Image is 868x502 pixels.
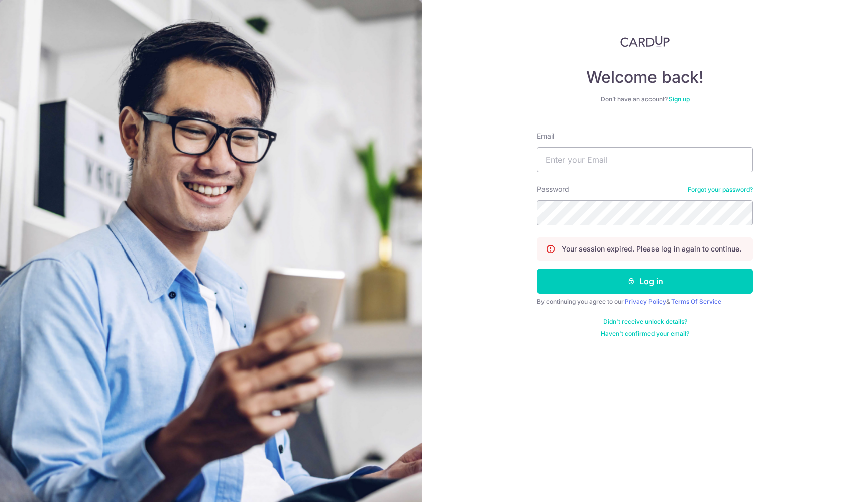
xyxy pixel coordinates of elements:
[601,330,689,338] a: Haven't confirmed your email?
[562,244,741,254] p: Your session expired. Please log in again to continue.
[537,269,753,294] button: Log in
[688,186,753,194] a: Forgot your password?
[625,298,666,305] a: Privacy Policy
[671,298,721,305] a: Terms Of Service
[537,184,569,194] label: Password
[537,67,753,87] h4: Welcome back!
[537,131,554,141] label: Email
[537,298,753,306] div: By continuing you agree to our &
[620,35,670,47] img: CardUp Logo
[537,95,753,103] div: Don’t have an account?
[603,318,687,326] a: Didn't receive unlock details?
[537,147,753,172] input: Enter your Email
[669,95,690,103] a: Sign up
